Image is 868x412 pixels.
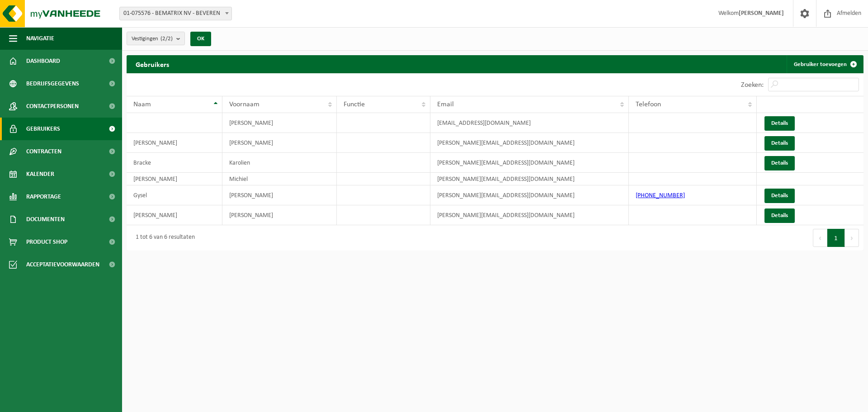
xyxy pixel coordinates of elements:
button: OK [190,32,211,46]
span: 01-075576 - BEMATRIX NV - BEVEREN [119,7,232,20]
span: Functie [344,101,365,108]
td: [PERSON_NAME][EMAIL_ADDRESS][DOMAIN_NAME] [430,153,628,173]
span: 01-075576 - BEMATRIX NV - BEVEREN [120,7,231,20]
span: Kalender [26,163,54,185]
td: [PERSON_NAME][EMAIL_ADDRESS][DOMAIN_NAME] [430,185,628,205]
td: [PERSON_NAME][EMAIL_ADDRESS][DOMAIN_NAME] [430,173,628,185]
span: Product Shop [26,231,67,253]
td: Karolien [222,153,337,173]
td: [PERSON_NAME] [222,113,337,133]
td: [PERSON_NAME] [127,133,222,153]
span: Contracten [26,140,61,163]
strong: [PERSON_NAME] [739,10,784,17]
td: Bracke [127,153,222,173]
span: Acceptatievoorwaarden [26,253,99,276]
span: Naam [133,101,151,108]
td: [EMAIL_ADDRESS][DOMAIN_NAME] [430,113,628,133]
span: Gebruikers [26,118,60,140]
button: Next [845,229,859,247]
td: Michiel [222,173,337,185]
td: [PERSON_NAME] [222,185,337,205]
a: [PHONE_NUMBER] [636,192,685,199]
span: Documenten [26,208,65,231]
td: [PERSON_NAME][EMAIL_ADDRESS][DOMAIN_NAME] [430,205,628,225]
div: 1 tot 6 van 6 resultaten [131,230,195,246]
span: Voornaam [229,101,259,108]
a: Gebruiker toevoegen [787,55,863,73]
button: Previous [813,229,827,247]
span: Bedrijfsgegevens [26,72,79,95]
td: [PERSON_NAME] [127,205,222,225]
span: Contactpersonen [26,95,79,118]
h2: Gebruikers [127,55,178,73]
label: Zoeken: [741,81,764,89]
a: Details [764,136,795,151]
button: 1 [827,229,845,247]
td: [PERSON_NAME] [222,205,337,225]
a: Details [764,156,795,170]
span: Vestigingen [132,32,173,46]
a: Details [764,116,795,131]
span: Rapportage [26,185,61,208]
td: [PERSON_NAME] [127,173,222,185]
a: Details [764,189,795,203]
td: [PERSON_NAME][EMAIL_ADDRESS][DOMAIN_NAME] [430,133,628,153]
span: Dashboard [26,50,60,72]
span: Navigatie [26,27,54,50]
td: [PERSON_NAME] [222,133,337,153]
count: (2/2) [160,36,173,42]
button: Vestigingen(2/2) [127,32,185,45]
span: Email [437,101,454,108]
a: Details [764,208,795,223]
td: Gysel [127,185,222,205]
span: Telefoon [636,101,661,108]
